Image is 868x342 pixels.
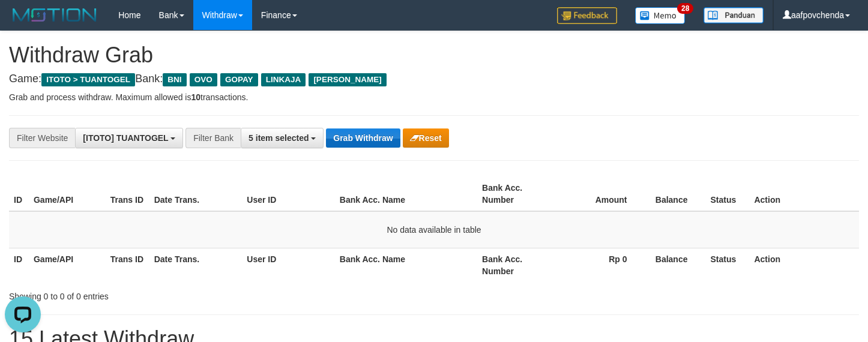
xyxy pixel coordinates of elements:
div: Filter Website [9,128,75,148]
div: Filter Bank [185,128,241,148]
button: Grab Withdraw [326,128,400,148]
button: 5 item selected [241,128,324,148]
th: Action [749,248,859,282]
img: panduan.png [704,7,764,23]
th: Trans ID [106,177,149,211]
th: Bank Acc. Number [477,248,554,282]
span: BNI [163,73,186,86]
th: Bank Acc. Name [335,248,477,282]
span: 5 item selected [249,133,309,143]
th: User ID [242,177,335,211]
th: Trans ID [106,248,149,282]
th: Game/API [29,248,106,282]
th: ID [9,177,29,211]
button: Open LiveChat chat widget [5,5,41,41]
p: Grab and process withdraw. Maximum allowed is transactions. [9,91,859,103]
th: Rp 0 [554,248,645,282]
th: Date Trans. [149,177,243,211]
th: Game/API [29,177,106,211]
th: User ID [242,248,335,282]
span: [ITOTO] TUANTOGEL [83,133,168,143]
th: Amount [554,177,645,211]
th: Status [706,177,750,211]
th: Status [706,248,750,282]
span: ITOTO > TUANTOGEL [41,73,135,86]
img: Button%20Memo.svg [635,7,686,24]
th: ID [9,248,29,282]
td: No data available in table [9,211,859,248]
span: [PERSON_NAME] [309,73,386,86]
button: Reset [403,128,449,148]
th: Bank Acc. Name [335,177,477,211]
button: [ITOTO] TUANTOGEL [75,128,183,148]
div: Showing 0 to 0 of 0 entries [9,286,353,302]
th: Date Trans. [149,248,243,282]
span: LINKAJA [261,73,306,86]
img: MOTION_logo.png [9,6,100,24]
th: Action [749,177,859,211]
h1: Withdraw Grab [9,43,859,67]
h4: Game: Bank: [9,73,859,85]
span: 28 [677,3,693,14]
strong: 10 [191,92,200,102]
th: Balance [645,248,706,282]
span: OVO [190,73,217,86]
th: Bank Acc. Number [477,177,554,211]
span: GOPAY [220,73,258,86]
img: Feedback.jpg [557,7,617,24]
th: Balance [645,177,706,211]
